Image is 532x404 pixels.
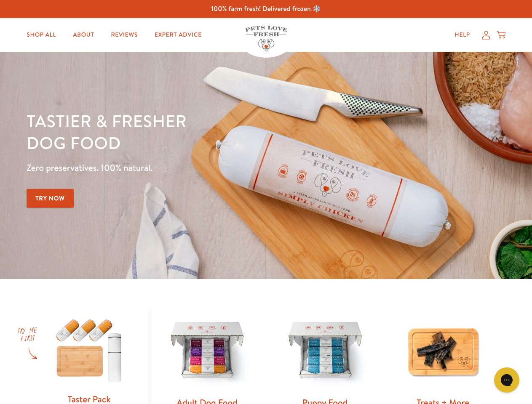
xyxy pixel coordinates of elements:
[490,364,524,396] iframe: Gorgias live chat messenger
[448,27,477,43] a: Help
[27,189,74,208] a: Try Now
[27,110,346,154] h1: Tastier & fresher dog food
[245,26,287,51] img: Pets Love Fresh
[148,27,209,43] a: Expert Advice
[20,27,63,43] a: Shop All
[27,160,346,175] p: Zero preservatives. 100% natural.
[104,27,144,43] a: Reviews
[66,27,101,43] a: About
